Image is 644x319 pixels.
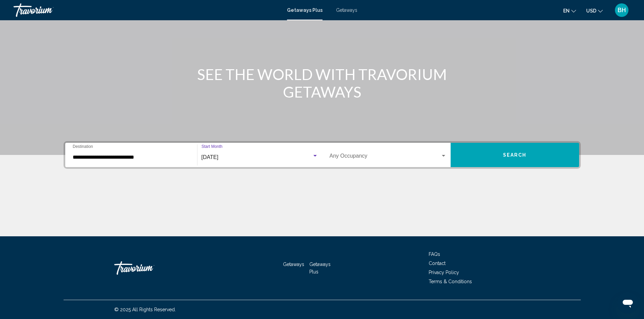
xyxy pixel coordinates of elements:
span: © 2025 All Rights Reserved. [114,307,176,312]
button: Change language [563,6,576,16]
button: Change currency [586,6,603,16]
a: Getaways [283,262,304,267]
a: Travorium [14,3,280,17]
a: Getaways [336,7,357,13]
span: USD [586,8,596,14]
a: Terms & Conditions [429,279,472,284]
span: [DATE] [201,154,218,160]
h1: SEE THE WORLD WITH TRAVORIUM GETAWAYS [195,65,449,101]
a: Getaways Plus [287,7,323,13]
a: Privacy Policy [429,270,459,275]
span: Search [503,153,527,158]
a: Contact [429,261,446,266]
button: Search [451,143,579,167]
button: User Menu [613,3,630,17]
a: Getaways Plus [309,262,331,274]
div: Search widget [65,143,579,167]
span: en [563,8,570,14]
a: FAQs [429,251,440,257]
a: Travorium [114,258,182,278]
span: BH [618,7,626,14]
iframe: Button to launch messaging window [617,292,639,314]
